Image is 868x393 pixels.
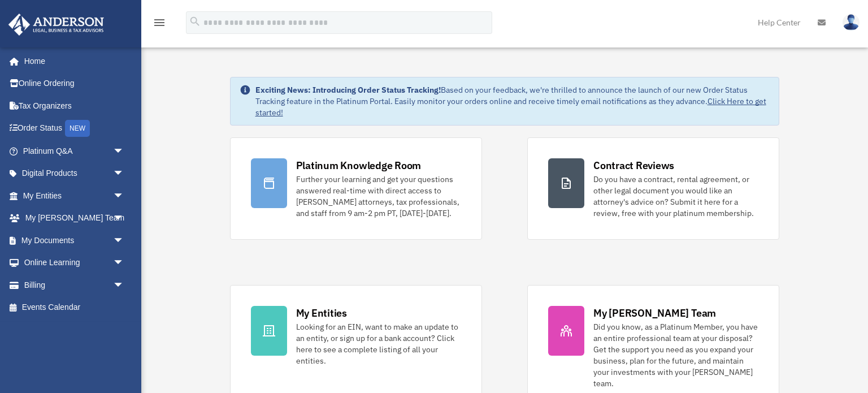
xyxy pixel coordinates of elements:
[8,50,136,72] a: Home
[8,184,141,207] a: My Entitiesarrow_drop_down
[230,137,482,240] a: Platinum Knowledge Room Further your learning and get your questions answered real-time with dire...
[8,140,141,162] a: Platinum Q&Aarrow_drop_down
[296,306,347,320] div: My Entities
[189,15,201,28] i: search
[8,229,141,252] a: My Documentsarrow_drop_down
[8,162,141,185] a: Digital Productsarrow_drop_down
[593,174,758,219] div: Do you have a contract, rental agreement, or other legal document you would like an attorney's ad...
[153,16,166,29] i: menu
[593,306,716,320] div: My [PERSON_NAME] Team
[593,158,674,172] div: Contract Reviews
[296,158,422,172] div: Platinum Knowledge Room
[113,184,136,208] span: arrow_drop_down
[255,96,766,118] a: Click Here to get started!
[113,207,136,230] span: arrow_drop_down
[593,321,758,389] div: Did you know, as a Platinum Member, you have an entire professional team at your disposal? Get th...
[527,137,779,240] a: Contract Reviews Do you have a contract, rental agreement, or other legal document you would like...
[113,140,136,163] span: arrow_drop_down
[153,20,166,29] a: menu
[8,207,141,230] a: My [PERSON_NAME] Teamarrow_drop_down
[8,117,141,140] a: Order StatusNEW
[113,252,136,275] span: arrow_drop_down
[65,120,90,137] div: NEW
[255,85,441,95] strong: Exciting News: Introducing Order Status Tracking!
[8,72,141,95] a: Online Ordering
[113,162,136,185] span: arrow_drop_down
[113,229,136,252] span: arrow_drop_down
[843,14,860,31] img: User Pic
[5,14,107,36] img: Anderson Advisors Platinum Portal
[8,94,141,117] a: Tax Organizers
[113,274,136,297] span: arrow_drop_down
[8,296,141,319] a: Events Calendar
[8,274,141,296] a: Billingarrow_drop_down
[255,84,770,118] div: Based on your feedback, we're thrilled to announce the launch of our new Order Status Tracking fe...
[8,252,141,274] a: Online Learningarrow_drop_down
[296,174,461,219] div: Further your learning and get your questions answered real-time with direct access to [PERSON_NAM...
[296,321,461,366] div: Looking for an EIN, want to make an update to an entity, or sign up for a bank account? Click her...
